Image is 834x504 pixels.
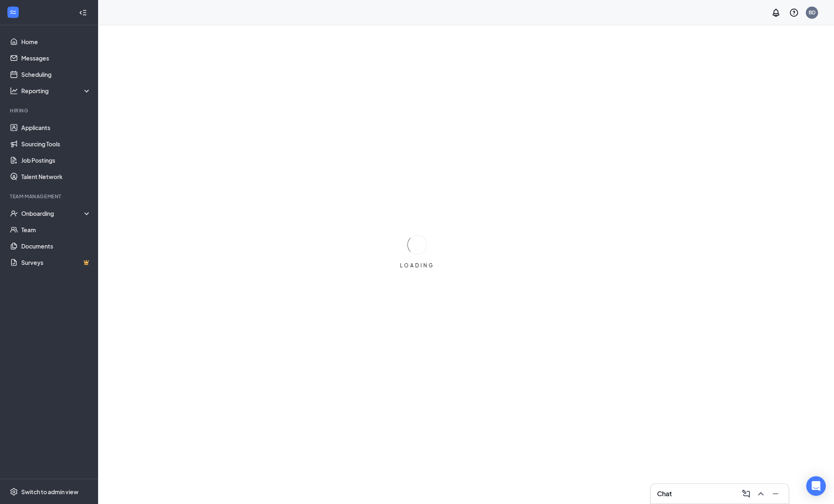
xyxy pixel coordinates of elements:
[806,476,826,496] div: Open Intercom Messenger
[21,152,91,168] a: Job Postings
[789,8,799,18] svg: QuestionInfo
[10,488,18,496] svg: Settings
[397,262,438,269] div: LOADING
[754,487,767,500] button: ChevronUp
[21,222,91,238] a: Team
[21,66,91,83] a: Scheduling
[21,87,92,95] div: Reporting
[10,107,89,114] div: Hiring
[771,489,780,499] svg: Minimize
[10,87,18,95] svg: Analysis
[21,119,91,136] a: Applicants
[21,50,91,66] a: Messages
[21,488,78,496] div: Switch to admin view
[21,168,91,185] a: Talent Network
[21,136,91,152] a: Sourcing Tools
[769,487,782,500] button: Minimize
[657,489,672,498] h3: Chat
[21,254,91,271] a: SurveysCrown
[21,209,84,217] div: Onboarding
[756,489,766,499] svg: ChevronUp
[9,8,17,16] svg: WorkstreamLogo
[771,8,781,18] svg: Notifications
[809,9,816,16] div: BD
[79,9,87,17] svg: Collapse
[10,193,89,200] div: Team Management
[21,238,91,254] a: Documents
[21,34,91,50] a: Home
[740,487,753,500] button: ComposeMessage
[741,489,751,499] svg: ComposeMessage
[10,209,18,217] svg: UserCheck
